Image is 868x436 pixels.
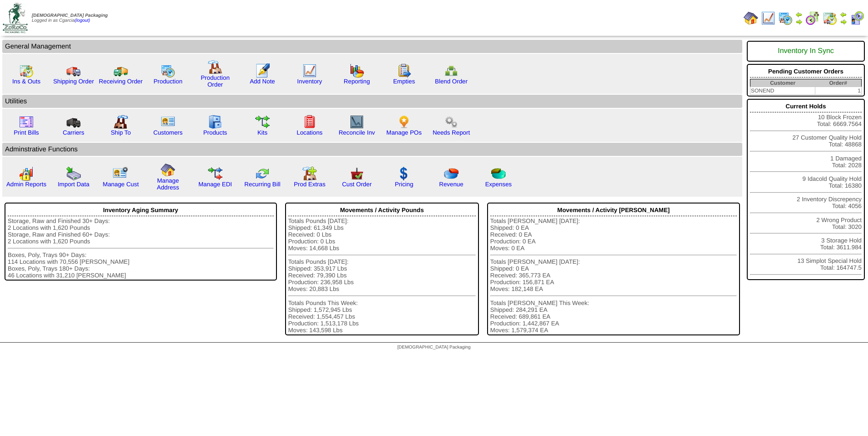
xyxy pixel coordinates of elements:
img: factory2.gif [113,115,128,129]
img: po.png [397,115,411,129]
img: customers.gif [161,115,175,129]
a: Carriers [63,129,84,136]
div: Pending Customer Orders [750,66,862,78]
img: cabinet.gif [208,115,222,129]
a: Products [203,129,227,136]
img: workflow.png [444,115,459,129]
img: graph2.png [19,166,34,181]
div: Movements / Activity Pounds [288,204,476,216]
td: Utilities [2,95,742,108]
a: Empties [393,78,415,85]
a: Expenses [485,181,512,188]
a: Print Bills [14,129,39,136]
a: Production [153,78,182,85]
a: Manage EDI [198,181,232,188]
img: factory.gif [208,60,222,74]
div: Inventory Aging Summary [8,204,274,216]
a: Prod Extras [294,181,325,188]
a: Locations [296,129,322,136]
a: Add Note [250,78,275,85]
a: Pricing [395,181,414,188]
img: line_graph.gif [761,11,775,25]
img: home.gif [161,163,175,177]
img: graph.gif [350,63,364,78]
a: Kits [257,129,267,136]
img: edi.gif [208,166,222,181]
img: calendarblend.gif [805,11,820,25]
a: Manage Cust [103,181,138,188]
img: prodextras.gif [302,166,317,181]
a: Ship To [111,129,131,136]
div: Inventory In Sync [750,43,862,60]
div: Storage, Raw and Finished 30+ Days: 2 Locations with 1,620 Pounds Storage, Raw and Finished 60+ D... [8,218,274,279]
a: Needs Report [433,129,470,136]
a: Shipping Order [53,78,94,85]
td: General Management [2,40,742,53]
img: network.png [444,63,459,78]
div: Totals [PERSON_NAME] [DATE]: Shipped: 0 EA Received: 0 EA Production: 0 EA Moves: 0 EA Totals [PE... [490,218,737,334]
a: Production Order [201,74,230,88]
td: SONEND [750,87,815,95]
img: import.gif [66,166,81,181]
img: arrowleft.gif [840,11,847,18]
a: Import Data [58,181,89,188]
img: calendarinout.gif [19,63,34,78]
img: arrowright.gif [795,18,803,25]
span: [DEMOGRAPHIC_DATA] Packaging [32,13,108,18]
a: Customers [153,129,182,136]
th: Customer [750,79,815,87]
a: Admin Reports [6,181,46,188]
img: arrowright.gif [840,18,847,25]
a: Cust Order [342,181,371,188]
img: managecust.png [113,166,129,181]
img: line_graph.gif [302,63,317,78]
img: locations.gif [302,115,317,129]
div: Current Holds [750,101,862,112]
img: home.gif [744,11,758,25]
a: Recurring Bill [244,181,280,188]
span: Logged in as Cgarcia [32,13,108,23]
a: Ins & Outs [12,78,40,85]
td: Adminstrative Functions [2,143,742,156]
img: reconcile.gif [255,166,270,181]
div: Movements / Activity [PERSON_NAME] [490,204,737,216]
img: cust_order.png [350,166,364,181]
a: Receiving Order [99,78,143,85]
img: line_graph2.gif [350,115,364,129]
a: Manage Address [157,177,179,191]
div: 10 Block Frozen Total: 6669.7564 27 Customer Quality Hold Total: 48868 1 Damaged Total: 2028 9 Id... [747,99,865,280]
a: Inventory [297,78,322,85]
a: Reporting [344,78,370,85]
img: calendarcustomer.gif [850,11,864,25]
span: [DEMOGRAPHIC_DATA] Packaging [397,345,470,350]
img: zoroco-logo-small.webp [3,3,28,33]
img: truck.gif [66,63,81,78]
img: orders.gif [255,63,270,78]
td: 1 [815,87,861,95]
a: Blend Order [435,78,468,85]
img: calendarprod.gif [161,63,175,78]
img: truck2.gif [113,63,128,78]
img: truck3.gif [66,115,81,129]
img: calendarprod.gif [778,11,793,25]
th: Order# [815,79,861,87]
img: workflow.gif [255,115,270,129]
a: Revenue [439,181,463,188]
div: Totals Pounds [DATE]: Shipped: 61,349 Lbs Received: 0 Lbs Production: 0 Lbs Moves: 14,668 Lbs Tot... [288,218,476,334]
img: invoice2.gif [19,115,34,129]
a: (logout) [75,18,90,23]
img: arrowleft.gif [795,11,803,18]
a: Reconcile Inv [339,129,375,136]
img: dollar.gif [397,166,411,181]
img: calendarinout.gif [823,11,837,25]
img: pie_chart2.png [491,166,506,181]
img: workorder.gif [397,63,411,78]
img: pie_chart.png [444,166,459,181]
a: Manage POs [386,129,422,136]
